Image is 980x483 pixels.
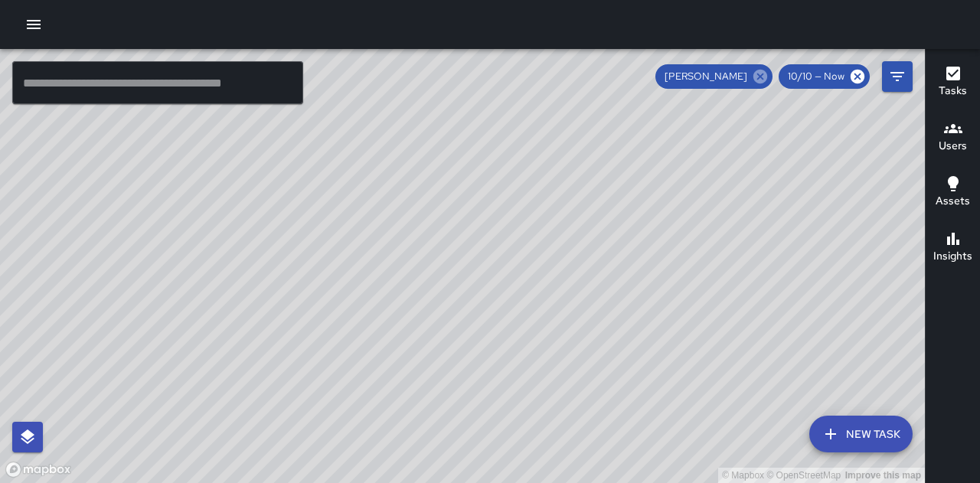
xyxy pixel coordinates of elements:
[655,64,773,89] div: [PERSON_NAME]
[779,64,870,89] div: 10/10 — Now
[936,193,970,210] h6: Assets
[926,165,980,220] button: Assets
[933,248,972,265] h6: Insights
[926,110,980,165] button: Users
[939,83,967,100] h6: Tasks
[809,416,913,452] button: New Task
[882,61,913,92] button: Filters
[779,69,854,84] span: 10/10 — Now
[926,55,980,110] button: Tasks
[655,69,756,84] span: [PERSON_NAME]
[939,138,967,155] h6: Users
[926,220,980,276] button: Insights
